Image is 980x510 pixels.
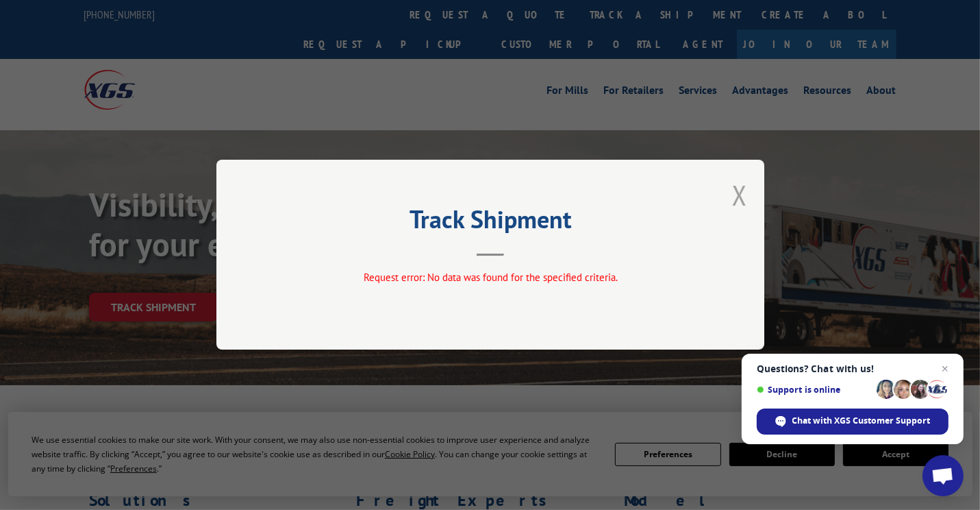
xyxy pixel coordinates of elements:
[792,415,931,427] span: Chat with XGS Customer Support
[922,455,964,496] div: Open chat
[757,385,872,395] span: Support is online
[937,361,953,377] span: Close chat
[757,363,948,374] span: Questions? Chat with us!
[363,271,617,284] span: Request error: No data was found for the specified criteria.
[285,210,696,236] h2: Track Shipment
[732,177,747,213] button: Close modal
[757,409,948,435] div: Chat with XGS Customer Support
